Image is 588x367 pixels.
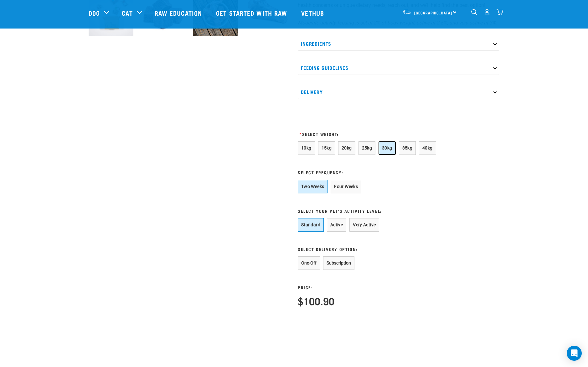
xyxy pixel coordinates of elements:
button: 35kg [399,141,416,155]
button: Active [327,218,346,232]
button: 15kg [318,141,335,155]
button: Two Weeks [298,180,328,193]
button: 25kg [358,141,376,155]
h3: Select Frequency: [298,170,439,175]
a: Cat [122,8,132,18]
p: Feeding Guidelines [298,61,499,75]
span: 20kg [342,145,352,150]
button: Standard [298,218,324,232]
img: home-icon-1@2x.png [471,9,477,15]
h3: Select Your Pet's Activity Level: [298,208,439,213]
h4: $100.90 [298,295,334,307]
p: Delivery [298,85,499,99]
h3: Price: [298,285,334,290]
button: 30kg [379,141,396,155]
a: Dog [89,8,100,18]
button: Four Weeks [331,180,361,193]
a: Vethub [295,0,332,25]
h3: Select Delivery Option: [298,247,439,251]
a: Raw Education [148,0,210,25]
span: [GEOGRAPHIC_DATA] [414,12,452,14]
h3: Select Weight: [298,132,439,136]
button: 10kg [298,141,315,155]
span: 30kg [382,145,392,150]
img: user.png [484,9,490,15]
img: van-moving.png [403,9,411,15]
button: Subscription [323,256,354,270]
span: 15kg [322,145,332,150]
span: 10kg [301,145,312,150]
button: One-Off [298,256,320,270]
span: 40kg [422,145,433,150]
img: home-icon@2x.png [497,9,503,15]
div: Open Intercom Messenger [567,346,582,361]
button: 40kg [419,141,436,155]
button: Very Active [349,218,379,232]
a: Get started with Raw [210,0,295,25]
p: Ingredients [298,37,499,51]
span: 35kg [402,145,413,150]
button: 20kg [338,141,355,155]
span: 25kg [362,145,372,150]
